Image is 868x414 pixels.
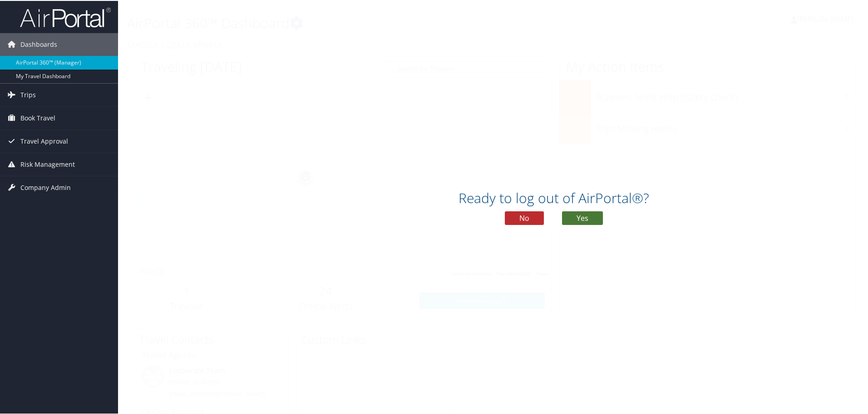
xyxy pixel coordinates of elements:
[505,210,544,224] button: No
[20,32,57,55] span: Dashboards
[20,6,111,27] img: airportal-logo.png
[20,152,75,175] span: Risk Management
[20,83,36,105] span: Trips
[20,129,68,152] span: Travel Approval
[562,210,603,224] button: Yes
[20,175,71,198] span: Company Admin
[20,106,55,129] span: Book Travel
